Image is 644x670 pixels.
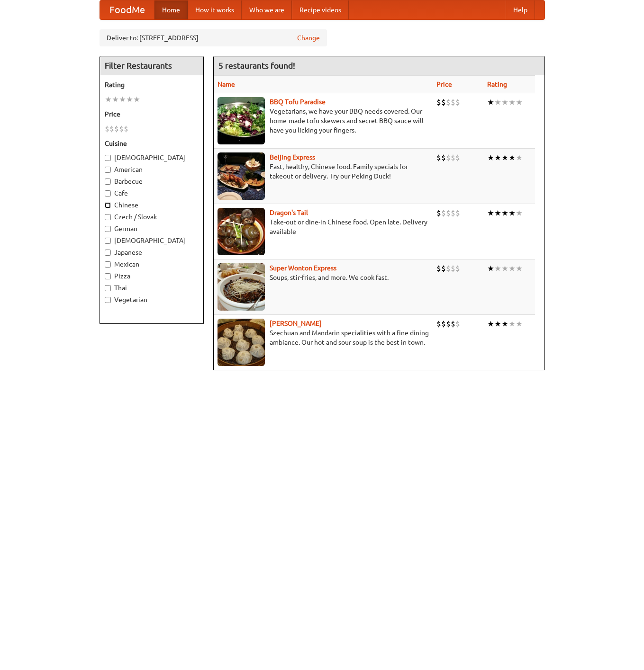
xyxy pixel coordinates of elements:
[105,179,111,185] input: Barbecue
[218,61,295,70] ng-pluralize: 5 restaurants found!
[441,97,446,107] li: $
[436,152,441,163] li: $
[451,319,455,329] li: $
[441,319,446,329] li: $
[105,190,111,197] input: Cafe
[436,80,452,88] a: Price
[218,217,429,236] p: Take-out or dine-in Chinese food. Open late. Delivery available
[494,208,501,218] li: ★
[105,124,109,134] li: $
[114,124,119,134] li: $
[508,319,516,329] li: ★
[455,208,460,218] li: $
[270,264,336,272] a: Super Wonton Express
[105,200,199,210] label: Chinese
[105,285,111,291] input: Thai
[487,97,494,107] li: ★
[105,139,199,148] h5: Cuisine
[218,273,429,282] p: Soups, stir-fries, and more. We cook fast.
[455,97,460,107] li: $
[105,80,199,89] h5: Rating
[105,188,199,198] label: Cafe
[446,319,451,329] li: $
[218,107,429,135] p: Vegetarians, we have your BBQ needs covered. Our home-made tofu skewers and secret BBQ sauce will...
[105,177,199,186] label: Barbecue
[105,214,111,220] input: Czech / Slovak
[494,319,501,329] li: ★
[218,152,265,200] img: beijing.jpg
[451,208,455,218] li: $
[436,263,441,274] li: $
[242,0,292,19] a: Who we are
[105,202,111,208] input: Chinese
[487,263,494,274] li: ★
[487,208,494,218] li: ★
[218,97,265,144] img: tofuparadise.jpg
[487,319,494,329] li: ★
[436,97,441,107] li: $
[124,124,128,134] li: $
[516,263,523,274] li: ★
[105,248,199,257] label: Japanese
[506,0,535,19] a: Help
[105,295,199,304] label: Vegetarian
[446,97,451,107] li: $
[105,283,199,293] label: Thai
[105,224,199,233] label: German
[105,226,111,232] input: German
[508,208,516,218] li: ★
[446,152,451,163] li: $
[501,152,508,163] li: ★
[270,98,326,106] b: BBQ Tofu Paradise
[487,152,494,163] li: ★
[436,208,441,218] li: $
[455,263,460,274] li: $
[105,167,111,173] input: American
[508,152,516,163] li: ★
[105,238,111,244] input: [DEMOGRAPHIC_DATA]
[100,0,154,19] a: FoodMe
[451,263,455,274] li: $
[441,208,446,218] li: $
[105,297,111,303] input: Vegetarian
[133,94,140,105] li: ★
[218,162,429,181] p: Fast, healthy, Chinese food. Family specials for takeout or delivery. Try our Peking Duck!
[494,152,501,163] li: ★
[270,209,308,216] a: Dragon's Tail
[508,263,516,274] li: ★
[119,124,124,134] li: $
[105,212,199,222] label: Czech / Slovak
[218,80,235,88] a: Name
[451,97,455,107] li: $
[501,263,508,274] li: ★
[100,29,327,46] div: Deliver to: [STREET_ADDRESS]
[487,80,507,88] a: Rating
[105,250,111,256] input: Japanese
[270,153,315,161] b: Beijing Express
[516,319,523,329] li: ★
[105,259,199,269] label: Mexican
[455,319,460,329] li: $
[126,94,133,105] li: ★
[109,124,114,134] li: $
[455,152,460,163] li: $
[105,109,199,119] h5: Price
[446,208,451,218] li: $
[516,152,523,163] li: ★
[501,319,508,329] li: ★
[154,0,188,19] a: Home
[270,320,322,327] a: [PERSON_NAME]
[105,153,199,162] label: [DEMOGRAPHIC_DATA]
[446,263,451,274] li: $
[501,97,508,107] li: ★
[105,261,111,268] input: Mexican
[218,263,265,311] img: superwonton.jpg
[105,273,111,279] input: Pizza
[105,165,199,174] label: American
[494,263,501,274] li: ★
[218,208,265,255] img: dragon.jpg
[297,33,320,43] a: Change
